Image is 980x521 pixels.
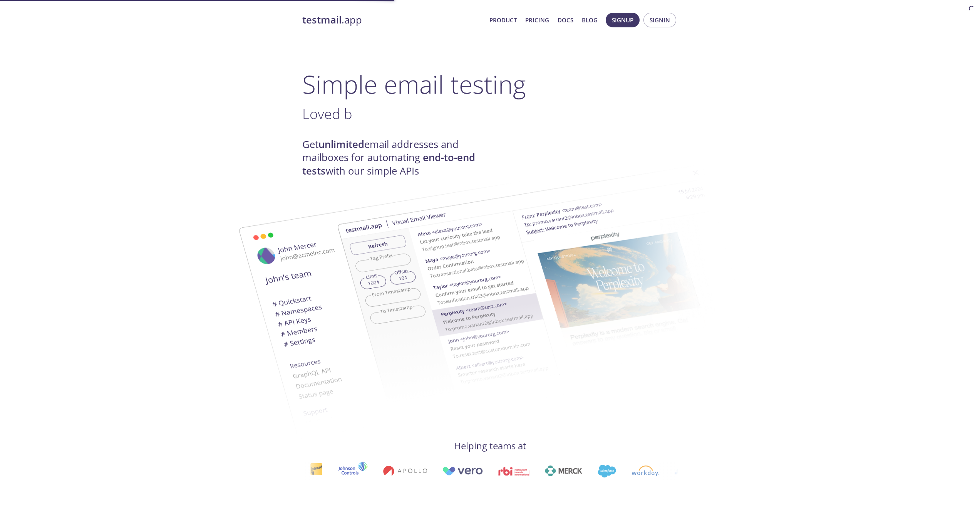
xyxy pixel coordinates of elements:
button: Signup [606,13,640,27]
span: Loved b [302,104,352,123]
strong: end-to-end tests [302,151,475,177]
img: rbi [497,467,528,476]
a: Docs [558,15,573,25]
h1: Simple email testing [302,69,678,99]
img: testmail-email-viewer [337,153,753,414]
a: testmail.app [302,13,483,27]
img: johnsoncontrols [337,462,366,480]
button: Signin [643,13,676,27]
img: merck [543,466,581,476]
img: workday [630,466,658,476]
h4: Get email addresses and mailboxes for automating with our simple APIs [302,138,490,178]
strong: testmail [302,13,342,27]
a: Blog [582,15,598,25]
strong: unlimited [318,138,364,151]
h4: Helping teams at [302,440,678,452]
img: apollo [382,466,426,476]
a: Pricing [525,15,549,25]
span: Signup [612,15,633,25]
img: vero [441,467,482,476]
span: Signin [650,15,670,25]
a: Product [489,15,517,25]
img: testmail-email-viewer [210,178,626,439]
img: salesforce [596,465,615,477]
